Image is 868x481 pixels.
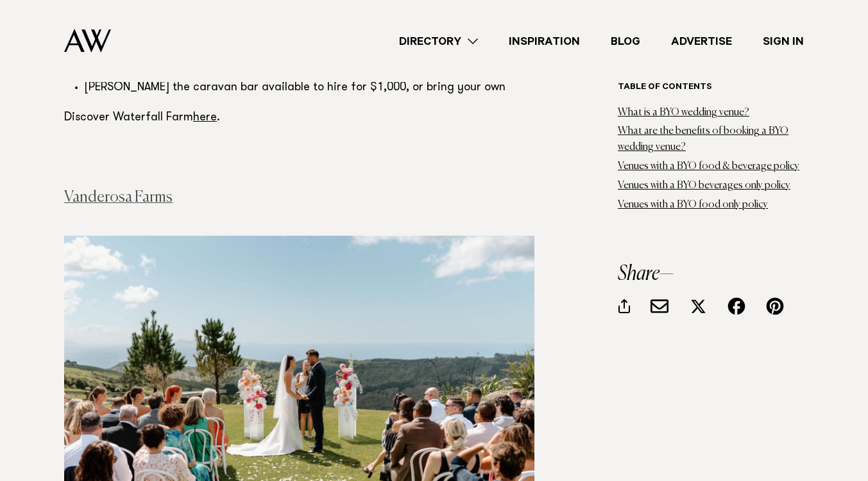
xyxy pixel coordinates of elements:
li: [PERSON_NAME] the caravan bar available to hire for $1,000, or bring your own [85,79,534,97]
a: Venues with a BYO beverages only policy [618,180,790,190]
a: What are the benefits of booking a BYO wedding venue? [618,126,788,152]
a: Inspiration [493,33,595,50]
a: What is a BYO wedding venue? [618,107,749,117]
a: Vanderosa Farms [64,190,173,205]
a: here [193,112,217,124]
p: Discover Waterfall Farm . [64,108,534,128]
a: Advertise [656,33,747,50]
a: Venues with a BYO food only policy [618,199,768,209]
a: Blog [595,33,656,50]
a: Directory [384,33,493,50]
a: Venues with a BYO food & beverage policy [618,161,799,172]
img: Auckland Weddings Logo [64,29,111,53]
h6: Table of contents [618,82,804,94]
h3: Share [618,264,804,284]
a: Sign In [747,33,819,50]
